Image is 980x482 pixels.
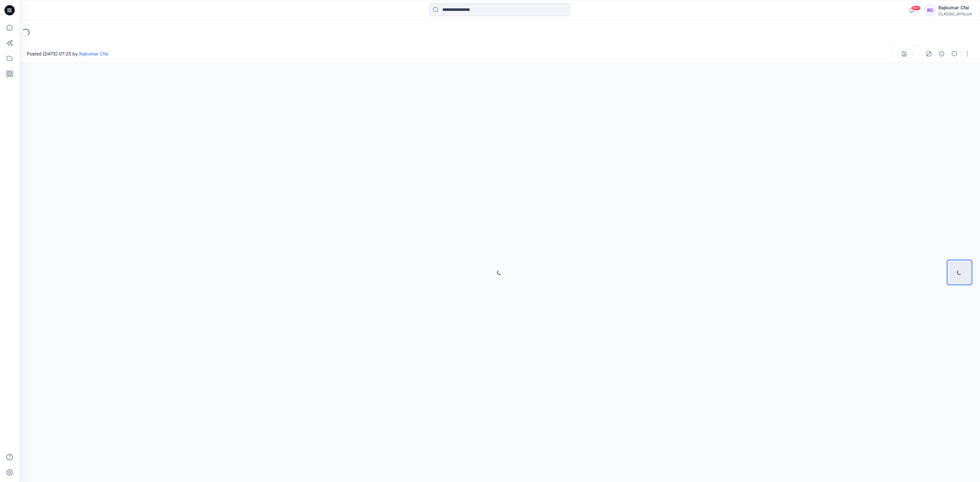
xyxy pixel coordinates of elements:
[938,4,972,12] div: Rajkumar Cfai
[911,5,921,11] span: 99+
[79,51,108,56] a: Rajkumar Cfai
[924,4,936,16] div: RC
[936,49,947,59] button: Details
[938,12,972,16] div: CLASSIC_ATHLUX
[27,50,108,57] span: Posted [DATE] 07:25 by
